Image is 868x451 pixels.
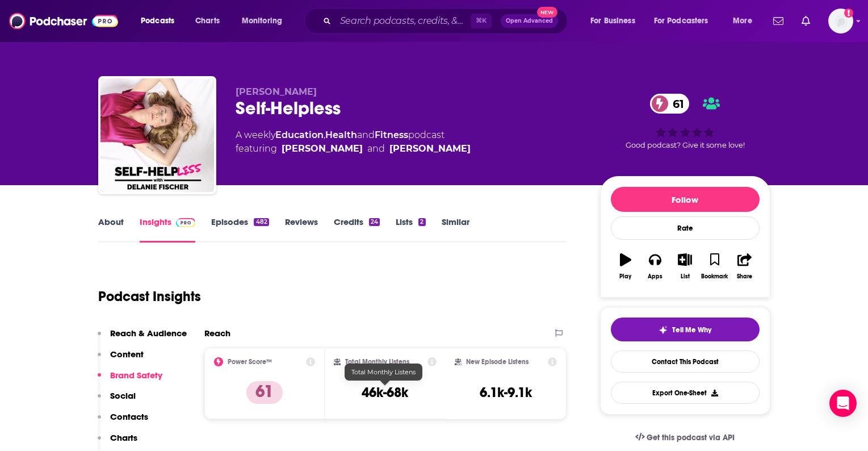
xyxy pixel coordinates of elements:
a: Episodes482 [211,216,269,243]
span: Open Advanced [506,18,553,24]
span: Charts [195,13,220,29]
a: Show notifications dropdown [797,11,815,31]
p: Reach & Audience [110,328,187,339]
span: Get this podcast via API [647,433,735,442]
button: open menu [133,12,189,30]
div: Open Intercom Messenger [829,390,857,417]
img: tell me why sparkle [659,325,668,335]
h2: Reach [204,328,230,339]
a: Credits24 [334,216,380,243]
div: Apps [648,273,662,280]
button: Brand Safety [98,370,162,391]
span: For Podcasters [654,13,708,29]
img: User Profile [828,9,853,34]
button: Bookmark [700,246,729,287]
img: Podchaser - Follow, Share and Rate Podcasts [9,10,118,32]
span: Tell Me Why [672,325,711,335]
div: Search podcasts, credits, & more... [315,8,578,34]
a: Similar [442,216,469,243]
p: Brand Safety [110,370,162,381]
button: tell me why sparkleTell Me Why [611,318,760,341]
a: Contact This Podcast [611,350,760,373]
button: Reach & Audience [98,328,187,349]
img: Self-Helpless [100,78,214,192]
button: Social [98,390,136,411]
button: Follow [611,187,760,212]
span: featuring [236,142,471,156]
svg: Add a profile image [844,9,853,18]
p: Content [110,349,144,360]
div: Share [737,273,752,280]
a: Health [325,130,357,140]
button: Contacts [98,411,148,432]
button: Content [98,349,144,370]
span: Podcasts [141,13,174,29]
button: Apps [640,246,670,287]
p: Social [110,390,136,401]
button: open menu [725,12,766,30]
p: Contacts [110,411,148,422]
span: 61 [661,94,690,114]
a: Charts [188,12,227,30]
h3: 6.1k-9.1k [480,384,532,401]
a: 61 [650,94,690,114]
button: open menu [647,12,725,30]
h1: Podcast Insights [98,288,201,305]
div: 2 [418,218,425,226]
span: Logged in as pstanton [828,9,853,34]
button: Open AdvancedNew [501,14,558,28]
button: open menu [582,12,649,30]
span: For Business [590,13,635,29]
div: Bookmark [701,273,728,280]
p: Charts [110,432,137,443]
h2: New Episode Listens [466,358,529,366]
button: Play [611,246,640,287]
div: 482 [254,218,269,226]
div: List [681,273,690,280]
div: 24 [369,218,380,226]
div: Play [619,273,631,280]
a: Delanie Fischer [389,142,471,156]
span: ⌘ K [471,14,492,28]
a: Show notifications dropdown [769,11,788,31]
a: Lists2 [396,216,425,243]
a: Education [275,130,324,140]
a: Fitness [375,130,408,140]
a: Kelsey Cook [282,142,363,156]
button: Share [729,246,759,287]
a: Reviews [285,216,318,243]
a: InsightsPodchaser Pro [140,216,196,243]
button: Export One-Sheet [611,382,760,404]
span: Monitoring [242,13,282,29]
h2: Power Score™ [228,358,272,366]
span: More [733,13,752,29]
div: 61Good podcast? Give it some love! [600,86,770,157]
span: [PERSON_NAME] [236,86,317,97]
p: 61 [246,381,283,404]
div: A weekly podcast [236,128,471,156]
a: About [98,216,124,243]
img: Podchaser Pro [176,218,196,227]
span: and [357,130,375,140]
span: and [367,142,385,156]
span: Total Monthly Listens [351,368,416,376]
button: Show profile menu [828,9,853,34]
button: List [670,246,699,287]
span: Good podcast? Give it some love! [626,141,745,149]
button: open menu [234,12,297,30]
span: New [537,7,557,18]
h2: Total Monthly Listens [345,358,409,366]
input: Search podcasts, credits, & more... [336,12,471,30]
div: Rate [611,216,760,240]
span: , [324,130,325,140]
h3: 46k-68k [362,384,408,401]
